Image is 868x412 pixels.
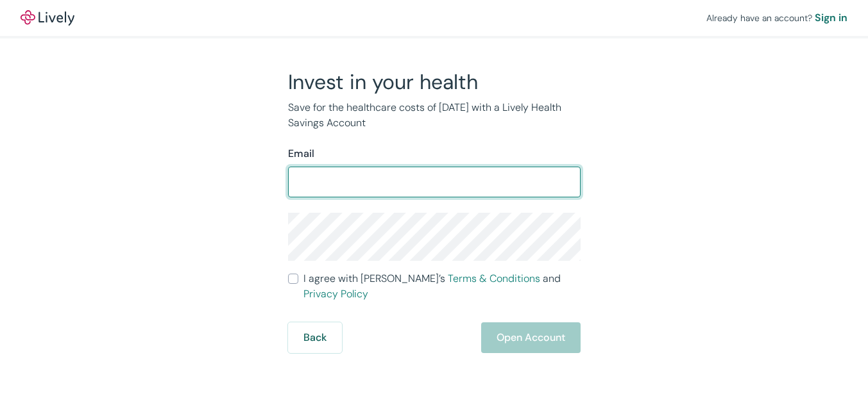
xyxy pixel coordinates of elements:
[21,10,74,26] a: LivelyLively
[303,287,368,301] a: Privacy Policy
[303,271,581,302] span: I agree with [PERSON_NAME]’s and
[288,100,581,131] p: Save for the healthcare costs of [DATE] with a Lively Health Savings Account
[288,322,342,353] button: Back
[815,10,847,26] a: Sign in
[21,10,74,26] img: Lively
[288,146,314,161] label: Email
[706,10,847,26] div: Already have an account?
[448,272,540,285] a: Terms & Conditions
[288,69,581,95] h2: Invest in your health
